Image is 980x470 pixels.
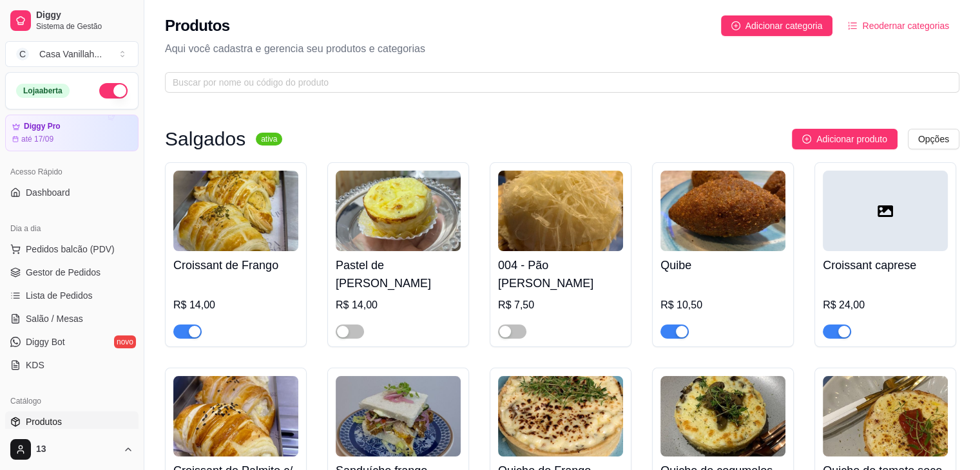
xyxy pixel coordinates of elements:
[173,75,941,89] input: Buscar por nome ou código do produto
[918,132,949,146] span: Opções
[5,41,139,67] button: Select a team
[802,135,811,144] span: plus-circle
[26,415,62,428] span: Produtos
[173,256,298,274] h4: Croissant de Frango
[165,15,230,36] h2: Produtos
[5,411,139,432] a: Produtos
[5,391,139,411] div: Catálogo
[26,243,115,256] span: Pedidos balcão (PDV)
[336,256,461,292] h4: Pastel de [PERSON_NAME]
[26,266,101,279] span: Gestor de Pedidos
[5,308,139,329] a: Salão / Mesas
[498,171,623,251] img: product-image
[16,84,70,98] div: Loja aberta
[256,133,282,146] sup: ativa
[173,376,298,456] img: product-image
[26,335,65,348] span: Diggy Bot
[173,297,298,313] div: R$ 14,00
[498,256,623,292] h4: 004 - Pão [PERSON_NAME]
[498,297,623,313] div: R$ 7,50
[5,285,139,306] a: Lista de Pedidos
[5,5,139,36] a: DiggySistema de Gestão
[838,15,959,36] button: Reodernar categorias
[165,41,959,57] p: Aqui você cadastra e gerencia seu produtos e categorias
[5,218,139,239] div: Dia a dia
[5,182,139,203] a: Dashboard
[99,83,128,99] button: Alterar Status
[26,312,83,325] span: Salão / Mesas
[721,15,833,36] button: Adicionar categoria
[5,332,139,352] a: Diggy Botnovo
[848,21,857,30] span: ordered-list
[5,162,139,182] div: Acesso Rápido
[26,289,93,302] span: Lista de Pedidos
[731,21,740,30] span: plus-circle
[26,186,70,199] span: Dashboard
[862,19,949,33] span: Reodernar categorias
[26,359,44,371] span: KDS
[816,132,887,146] span: Adicionar produto
[165,131,245,147] h3: Salgados
[36,10,133,21] span: Diggy
[908,129,959,149] button: Opções
[745,19,823,33] span: Adicionar categoria
[5,355,139,375] a: KDS
[5,239,139,259] button: Pedidos balcão (PDV)
[336,376,461,456] img: product-image
[792,129,898,149] button: Adicionar produto
[823,297,948,313] div: R$ 24,00
[336,297,461,313] div: R$ 14,00
[5,262,139,283] a: Gestor de Pedidos
[336,171,461,251] img: product-image
[173,171,298,251] img: product-image
[498,376,623,456] img: product-image
[660,256,785,274] h4: Quibe
[39,48,102,61] div: Casa Vanillah ...
[660,171,785,251] img: product-image
[5,434,139,465] button: 13
[660,376,785,456] img: product-image
[660,297,785,313] div: R$ 10,50
[36,444,118,455] span: 13
[823,376,948,456] img: product-image
[5,115,139,151] a: Diggy Proaté 17/09
[24,122,61,131] article: Diggy Pro
[21,134,53,144] article: até 17/09
[36,21,133,32] span: Sistema de Gestão
[16,48,29,61] span: C
[823,256,948,274] h4: Croissant caprese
